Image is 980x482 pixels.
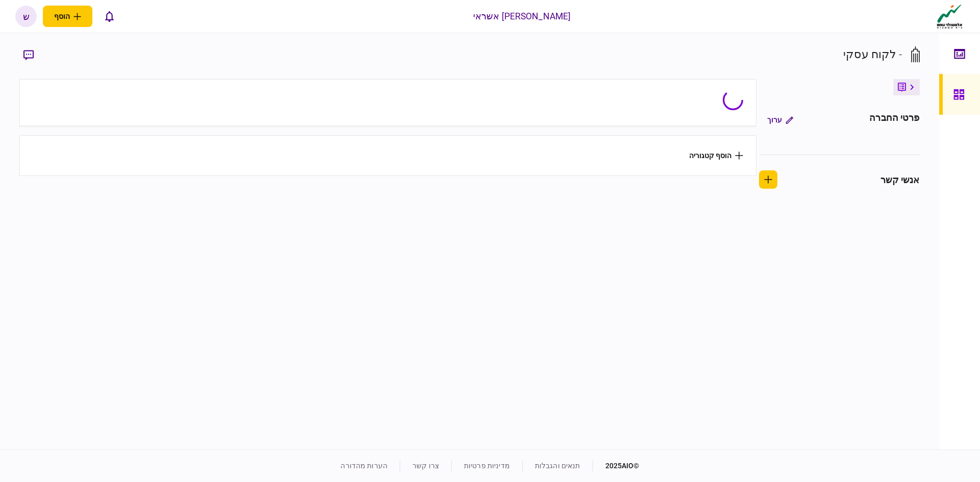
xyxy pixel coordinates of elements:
div: פרטי החברה [869,111,919,129]
button: פתח רשימת התראות [99,6,120,27]
button: ש [15,6,37,27]
a: תנאים והגבלות [535,462,580,470]
div: אנשי קשר [880,173,920,187]
button: ערוך [759,111,801,129]
a: מדיניות פרטיות [464,462,510,470]
a: הערות מהדורה [340,462,387,470]
a: צרו קשר [412,462,439,470]
button: הוסף קטגוריה [689,151,743,160]
img: client company logo [935,4,965,29]
button: פתח תפריט להוספת לקוח [43,6,92,27]
div: [PERSON_NAME] אשראי [473,10,571,23]
div: - לקוח עסקי [843,46,902,63]
div: © 2025 AIO [593,461,640,471]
